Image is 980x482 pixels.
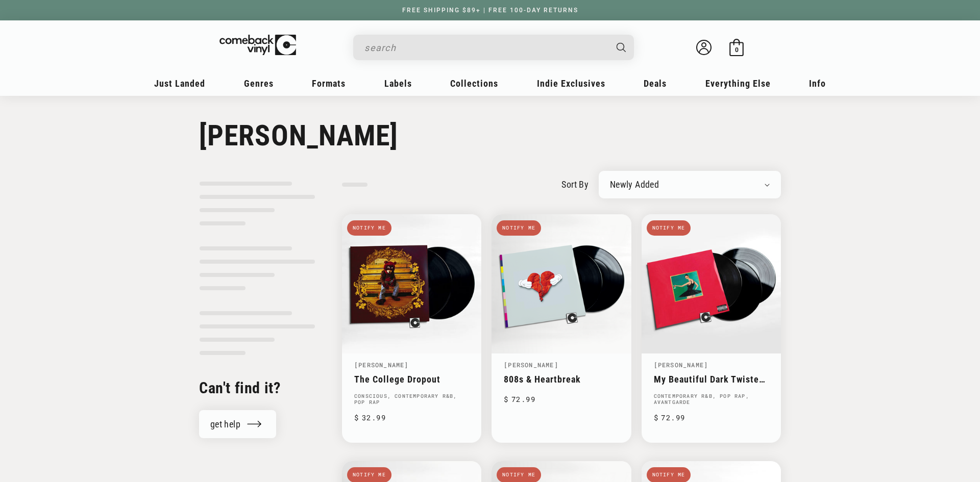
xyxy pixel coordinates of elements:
[199,410,276,438] a: get help
[353,35,634,60] div: Search
[608,35,635,60] button: Search
[199,378,315,398] h2: Can't find it?
[354,374,469,385] a: The College Dropout
[354,361,409,369] a: [PERSON_NAME]
[392,7,589,14] a: FREE SHIPPING $89+ | FREE 100-DAY RETURNS
[504,361,558,369] a: [PERSON_NAME]
[654,374,769,385] a: My Beautiful Dark Twisted Fantasy
[364,37,606,58] input: search
[312,78,346,89] span: Formats
[705,78,771,89] span: Everything Else
[561,177,589,191] label: sort by
[654,361,708,369] a: [PERSON_NAME]
[644,78,667,89] span: Deals
[809,78,826,89] span: Info
[154,78,205,89] span: Just Landed
[244,78,274,89] span: Genres
[199,119,781,153] h1: [PERSON_NAME]
[537,78,605,89] span: Indie Exclusives
[384,78,412,89] span: Labels
[735,46,739,54] span: 0
[504,374,619,385] a: 808s & Heartbreak
[450,78,498,89] span: Collections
